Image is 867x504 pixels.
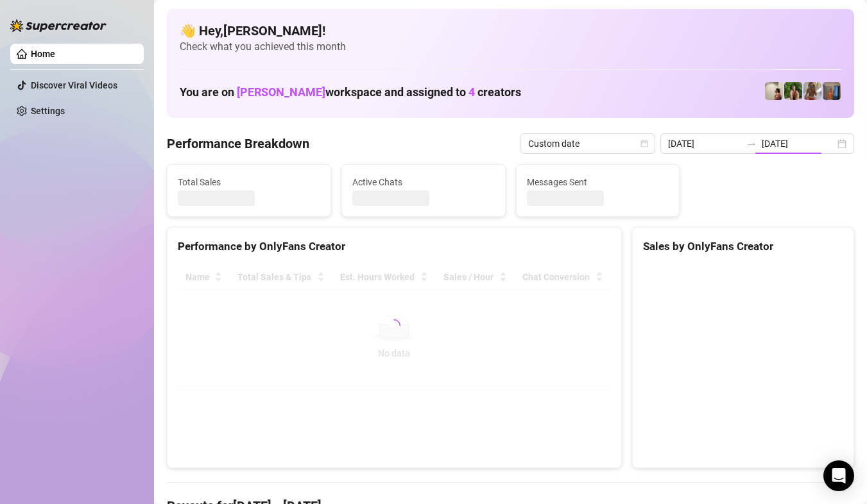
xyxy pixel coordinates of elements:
[180,40,841,54] span: Check what you achieved this month
[668,137,741,151] input: Start date
[167,135,309,153] h4: Performance Breakdown
[640,140,648,147] span: calendar
[746,139,757,149] span: to
[180,22,841,40] h4: 👋 Hey, [PERSON_NAME] !
[178,238,611,255] div: Performance by OnlyFans Creator
[527,175,669,189] span: Messages Sent
[823,460,854,491] div: Open Intercom Messenger
[762,137,835,151] input: End date
[31,80,117,90] a: Discover Viral Videos
[784,82,802,100] img: Nathaniel
[31,49,55,59] a: Home
[643,238,843,255] div: Sales by OnlyFans Creator
[178,175,320,189] span: Total Sales
[237,85,325,99] span: [PERSON_NAME]
[746,139,757,149] span: swap-right
[31,106,65,116] a: Settings
[823,82,841,100] img: Wayne
[468,85,475,99] span: 4
[803,82,821,100] img: Nathaniel
[10,19,107,32] img: logo-BBDzfeDw.svg
[180,85,521,99] h1: You are on workspace and assigned to creators
[765,82,783,100] img: Ralphy
[386,317,402,333] span: loading
[352,175,495,189] span: Active Chats
[528,134,648,153] span: Custom date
